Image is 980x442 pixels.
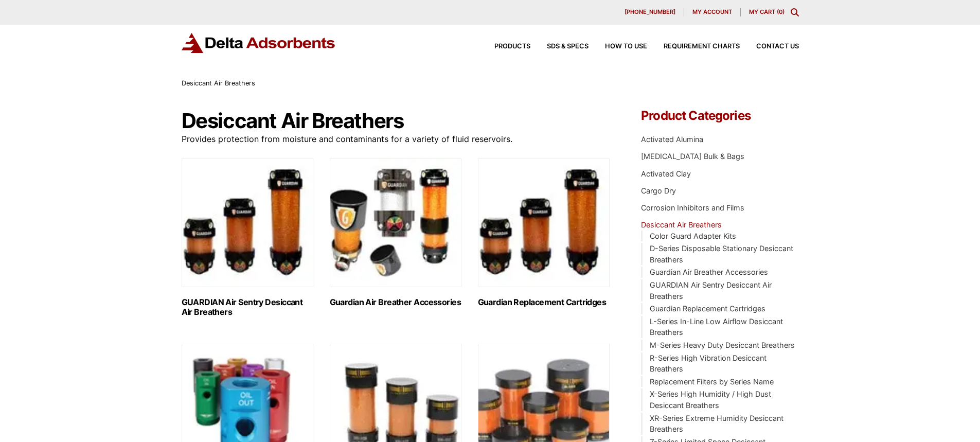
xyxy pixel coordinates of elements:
[650,268,768,276] a: Guardian Air Breather Accessories
[182,33,336,53] img: Delta Adsorbents
[684,8,741,16] a: My account
[650,341,795,349] a: M-Series Heavy Duty Desiccant Breathers
[182,110,611,132] h1: Desiccant Air Breathers
[791,8,799,16] div: Toggle Modal Content
[589,43,647,50] a: How to Use
[650,232,736,240] a: Color Guard Adapter Kits
[625,9,675,15] span: [PHONE_NUMBER]
[650,390,771,410] a: X-Series High Humidity / High Dust Desiccant Breathers
[749,8,785,15] a: My Cart (0)
[616,8,684,16] a: [PHONE_NUMBER]
[641,110,798,122] h4: Product Categories
[647,43,740,50] a: Requirement Charts
[478,297,610,307] h2: Guardian Replacement Cartridges
[641,169,691,178] a: Activated Clay
[182,158,313,317] a: Visit product category GUARDIAN Air Sentry Desiccant Air Breathers
[664,43,740,50] span: Requirement Charts
[756,43,799,50] span: Contact Us
[478,43,530,50] a: Products
[650,304,765,313] a: Guardian Replacement Cartridges
[330,158,461,287] img: Guardian Air Breather Accessories
[494,43,530,50] span: Products
[605,43,647,50] span: How to Use
[478,158,610,307] a: Visit product category Guardian Replacement Cartridges
[182,132,611,146] p: Provides protection from moisture and contaminants for a variety of fluid reservoirs.
[330,297,461,307] h2: Guardian Air Breather Accessories
[650,280,772,300] a: GUARDIAN Air Sentry Desiccant Air Breathers
[182,158,313,287] img: GUARDIAN Air Sentry Desiccant Air Breathers
[330,158,461,307] a: Visit product category Guardian Air Breather Accessories
[650,317,783,337] a: L-Series In-Line Low Airflow Desiccant Breathers
[641,220,722,229] a: Desiccant Air Breathers
[641,186,676,195] a: Cargo Dry
[650,377,774,386] a: Replacement Filters by Series Name
[478,158,610,287] img: Guardian Replacement Cartridges
[650,244,793,264] a: D-Series Disposable Stationary Desiccant Breathers
[779,8,782,15] span: 0
[547,43,589,50] span: SDS & SPECS
[641,203,744,212] a: Corrosion Inhibitors and Films
[740,43,799,50] a: Contact Us
[692,9,732,15] span: My account
[641,135,703,144] a: Activated Alumina
[182,79,255,87] span: Desiccant Air Breathers
[650,414,783,434] a: XR-Series Extreme Humidity Desiccant Breathers
[182,297,313,317] h2: GUARDIAN Air Sentry Desiccant Air Breathers
[641,152,744,161] a: [MEDICAL_DATA] Bulk & Bags
[650,353,767,374] a: R-Series High Vibration Desiccant Breathers
[530,43,589,50] a: SDS & SPECS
